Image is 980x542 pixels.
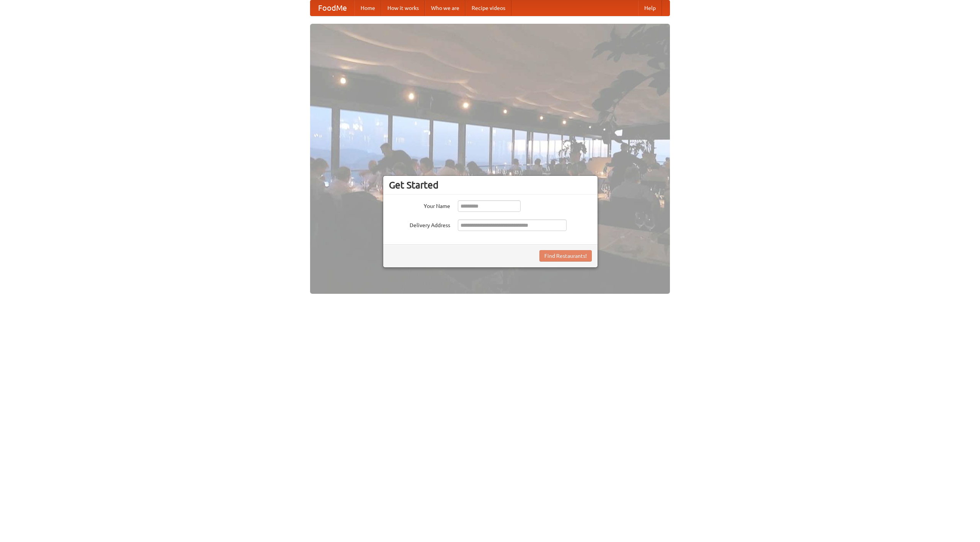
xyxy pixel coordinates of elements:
a: Who we are [425,0,465,16]
a: How it works [381,0,425,16]
a: Help [638,0,662,16]
a: Home [354,0,381,16]
a: Recipe videos [465,0,511,16]
a: FoodMe [310,0,354,16]
label: Your Name [389,200,450,210]
h3: Get Started [389,179,592,191]
label: Delivery Address [389,219,450,229]
button: Find Restaurants! [539,250,592,262]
